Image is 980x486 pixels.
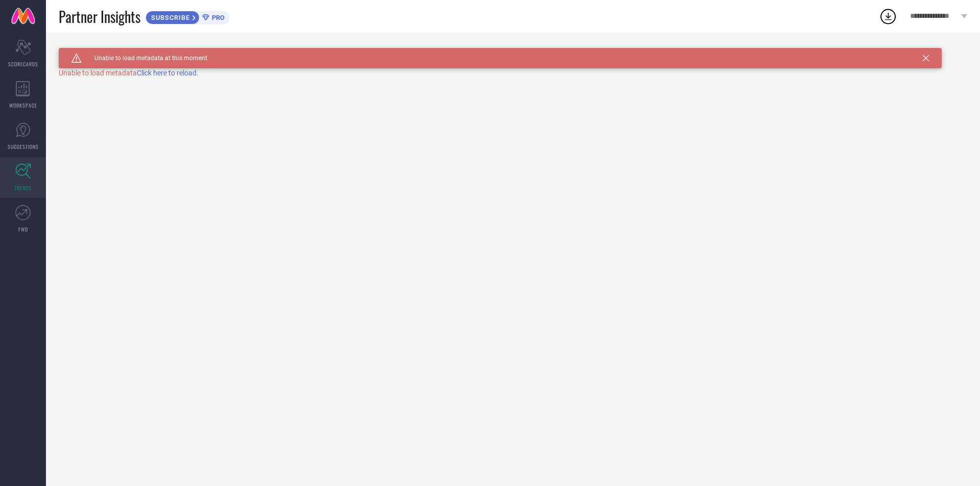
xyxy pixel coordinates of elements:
span: PRO [209,14,225,21]
span: TRENDS [14,184,32,192]
span: Click here to reload. [137,69,199,77]
span: Partner Insights [59,6,140,27]
span: FWD [18,225,28,233]
span: Unable to load metadata at this moment [82,55,207,62]
div: Unable to load metadata [59,69,967,77]
div: Open download list [879,7,897,25]
span: SCORECARDS [8,60,38,68]
span: SUBSCRIBE [146,14,192,21]
a: SUBSCRIBEPRO [145,8,230,24]
span: SUGGESTIONS [8,143,39,150]
h1: TRENDS [59,48,89,56]
span: WORKSPACE [9,101,37,109]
